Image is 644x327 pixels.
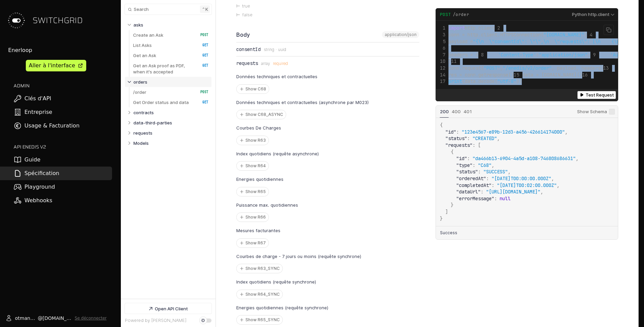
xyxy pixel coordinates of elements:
a: Get an Ask GET [133,50,208,61]
span: "errorMessage" [456,195,494,202]
a: Models [133,138,209,148]
div: Example Responses [436,105,619,240]
p: Mesures facturantes [236,227,280,234]
span: [ [478,142,481,148]
span: : [456,129,459,135]
span: : [473,162,475,168]
p: Get an Ask proof as PDF, when it's accepted [133,63,193,75]
span: "dataUrl" [456,189,481,195]
p: Courbes de charge - 7 jours ou moins (requête synchrone) [236,253,361,260]
span: , [508,169,511,175]
span: 200 [440,109,449,114]
p: /order [133,89,146,95]
span: : [478,169,481,175]
span: : [486,175,489,182]
p: Données techniques et contractuelles [236,73,317,80]
a: Get an Ask proof as PDF, when it's accepted GET [133,61,208,77]
button: Se déconnecter [75,315,107,321]
h2: ADMIN [14,82,112,89]
span: } [440,58,452,65]
button: Show R63 [237,136,269,145]
p: Get Order status and data [133,99,189,105]
span: : [467,136,470,142]
span: GET [195,53,208,58]
span: conn = http.client.HTTPSConnection( ) [440,32,587,38]
span: otmane.sajid [15,315,38,322]
button: Show R64_SYNC [237,290,282,299]
span: , [497,136,500,142]
span: GET [195,100,208,105]
button: Show R65_SYNC [237,315,282,324]
span: } [451,202,454,208]
span: null [500,195,511,202]
p: Energies quotidiennes (requête synchrone) [236,305,328,311]
span: , [492,162,494,168]
span: ] [445,209,448,215]
button: Show R63_SYNC [237,264,282,273]
span: "id" [456,155,467,161]
span: array [261,61,270,66]
button: Show C68 [237,85,269,93]
span: { [440,122,443,128]
span: Test Request [586,92,614,98]
a: Create an Ask POST [133,30,208,40]
p: data-third-parties [133,120,172,126]
span: "123e4567-e89b-12d3-a456-426614174000" [462,129,565,135]
span: (data.decode( )) [440,78,522,84]
span: POST [195,90,208,94]
span: "[DATE]T00:02:00.000Z" [497,182,557,188]
span: 400 [452,109,461,114]
button: Test Request [577,91,616,99]
span: "SUCCESS" [483,169,508,175]
p: Get an Ask [133,52,156,58]
a: data-third-parties [133,118,209,128]
div: Enerloop [8,46,112,54]
span: "completedAt" [456,182,492,188]
span: [DOMAIN_NAME] [42,315,72,322]
span: 401 [464,109,472,114]
p: orders [133,79,147,85]
span: "orderedAt" [456,175,486,182]
p: Energies quotidiennes [236,176,283,183]
li: false [236,11,419,19]
a: List Asks GET [133,40,208,50]
span: "application/json" [539,52,588,58]
p: Index quotidiens (requête synchrone) [236,279,316,286]
label: Show Schema [577,106,615,118]
a: Powered by [PERSON_NAME] [125,318,186,323]
p: Models [133,140,149,146]
span: SWITCHGRID [33,15,83,26]
kbd: k [200,5,210,13]
span: "status" [456,169,478,175]
p: Index quotidiens (requête asynchrone) [236,151,319,157]
span: "[DOMAIN_NAME]" [544,32,584,38]
button: Show R65 [237,187,269,196]
span: "type" [456,162,473,168]
span: "utf-8" [497,78,516,84]
span: { [451,149,454,155]
button: Show R66 [237,213,269,222]
span: /order [453,12,469,18]
span: } [440,216,443,222]
div: consentId [236,47,261,52]
span: import [448,25,465,31]
p: Données techniques et contractuelles (asynchrone par M023) [236,99,369,106]
p: List Asks [133,42,152,48]
span: application/json [385,32,417,37]
span: "requests" [445,142,473,148]
button: Show R64 [237,161,269,170]
span: string [264,47,274,52]
span: GET [195,43,208,48]
span: http.client [440,25,495,31]
nav: Table of contents for Api [121,17,216,299]
p: asks [133,22,143,28]
span: : [481,189,483,195]
span: , [551,175,554,182]
span: "/enedis/v2/order" [503,65,552,71]
button: Show R67 [237,239,269,247]
p: contracts [133,109,154,116]
a: asks [133,20,209,30]
a: Get Order status and data GET [133,97,208,107]
span: POST [440,12,451,18]
div: Aller à l'interface [29,62,75,70]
